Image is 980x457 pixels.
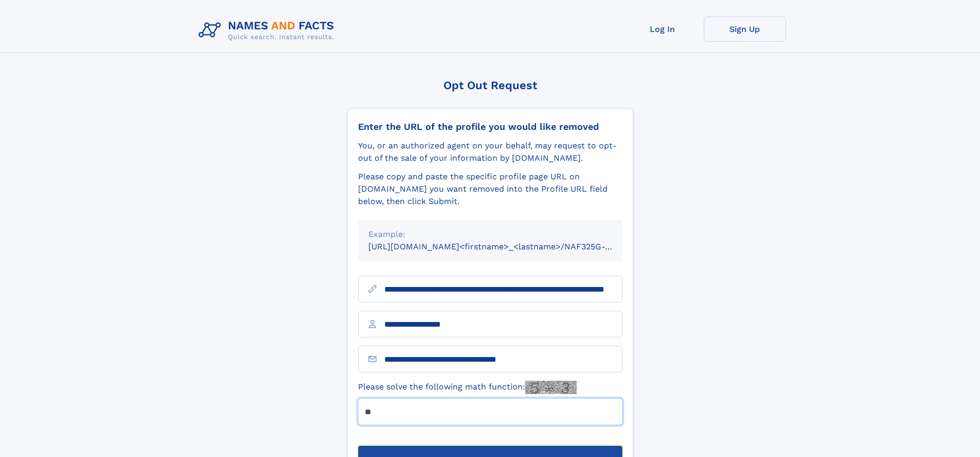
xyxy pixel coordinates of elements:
div: Example: [368,228,612,241]
div: Please copy and paste the specific profile page URL on [DOMAIN_NAME] you want removed into the Pr... [358,171,622,208]
div: Enter the URL of the profile you would like removed [358,121,622,132]
small: [URL][DOMAIN_NAME]<firstname>_<lastname>/NAF325G-xxxxxxxx [368,242,642,251]
a: Log In [621,16,704,42]
div: Opt Out Request [347,79,633,92]
a: Sign Up [704,16,786,42]
div: You, or an authorized agent on your behalf, may request to opt-out of the sale of your informatio... [358,140,622,164]
label: Please solve the following math function: [358,381,577,394]
img: Logo Names and Facts [194,16,343,44]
